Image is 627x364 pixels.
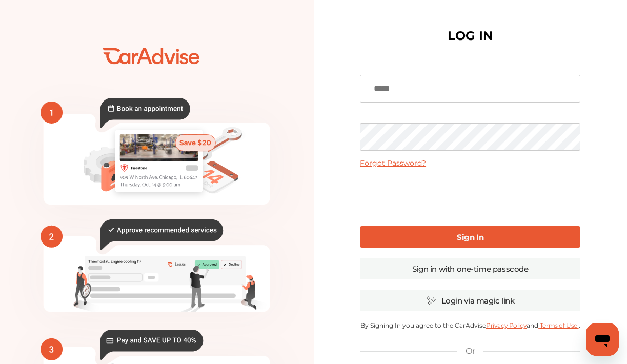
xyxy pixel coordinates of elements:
iframe: reCAPTCHA [392,176,548,216]
b: Sign In [457,232,483,242]
a: Privacy Policy [486,321,527,329]
p: By Signing In you agree to the CarAdvise and . [360,321,580,329]
h1: LOG IN [448,31,493,41]
a: Terms of Use [538,321,578,329]
iframe: Button to launch messaging window [586,323,619,356]
img: magic_icon.32c66aac.svg [426,296,436,306]
p: Or [466,346,475,357]
a: Forgot Password? [360,158,426,168]
a: Sign in with one-time passcode [360,258,580,279]
a: Login via magic link [360,290,580,311]
a: Sign In [360,226,580,248]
